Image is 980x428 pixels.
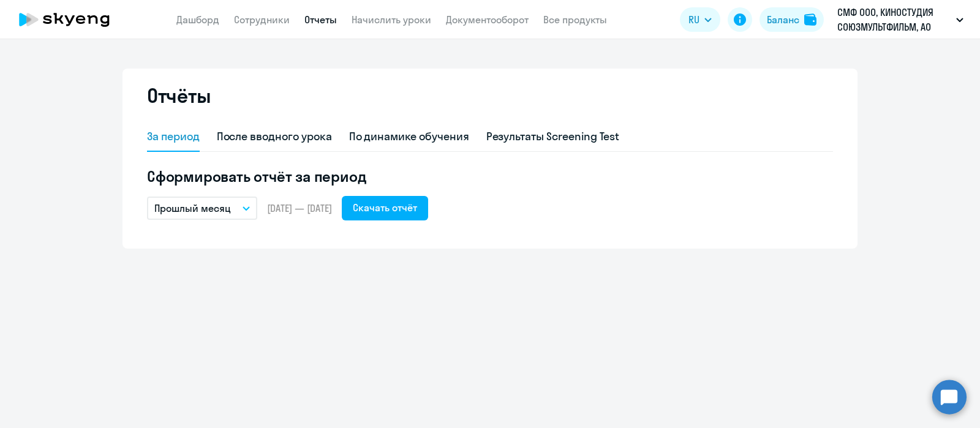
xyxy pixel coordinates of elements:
[154,201,231,216] p: Прошлый месяц
[767,12,799,27] div: Баланс
[267,201,332,215] span: [DATE] — [DATE]
[176,13,219,26] a: Дашборд
[147,167,833,186] h5: Сформировать отчёт за период
[234,13,290,26] a: Сотрудники
[217,129,332,145] div: После вводного урока
[342,196,428,220] button: Скачать отчёт
[680,7,720,32] button: RU
[352,13,431,26] a: Начислить уроки
[837,5,951,34] p: СМФ ООО, КИНОСТУДИЯ СОЮЗМУЛЬТФИЛЬМ, АО
[349,129,469,145] div: По динамике обучения
[304,13,337,26] a: Отчеты
[486,129,620,145] div: Результаты Screening Test
[759,7,824,32] button: Балансbalance
[543,13,607,26] a: Все продукты
[446,13,529,26] a: Документооборот
[147,83,211,108] h2: Отчёты
[147,197,257,220] button: Прошлый месяц
[353,200,417,215] div: Скачать отчёт
[804,13,816,26] img: balance
[688,12,699,27] span: RU
[831,5,970,34] button: СМФ ООО, КИНОСТУДИЯ СОЮЗМУЛЬТФИЛЬМ, АО
[147,129,200,145] div: За период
